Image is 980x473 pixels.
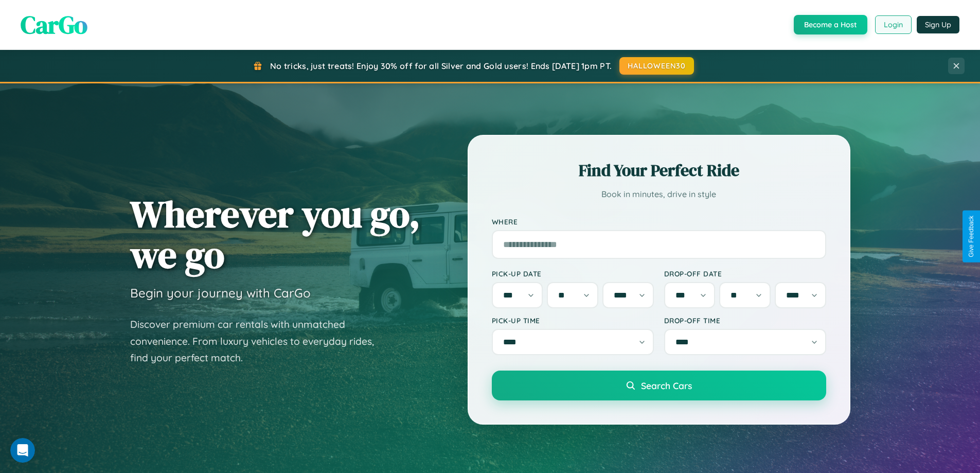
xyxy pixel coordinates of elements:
[492,316,654,325] label: Pick-up Time
[270,61,612,71] span: No tricks, just treats! Enjoy 30% off for all Silver and Gold users! Ends [DATE] 1pm PT.
[492,187,826,202] p: Book in minutes, drive in style
[492,159,826,182] h2: Find Your Perfect Ride
[619,57,694,75] button: HALLOWEEN30
[10,438,35,463] iframe: Intercom live chat
[794,15,867,34] button: Become a Host
[664,316,826,325] label: Drop-off Time
[664,269,826,278] label: Drop-off Date
[968,216,975,257] div: Give Feedback
[130,194,420,275] h1: Wherever you go, we go
[492,371,826,400] button: Search Cars
[130,285,311,301] h3: Begin your journey with CarGo
[917,16,959,33] button: Sign Up
[21,8,87,42] span: CarGo
[492,269,654,278] label: Pick-up Date
[875,15,912,34] button: Login
[641,380,692,391] span: Search Cars
[130,316,387,366] p: Discover premium car rentals with unmatched convenience. From luxury vehicles to everyday rides, ...
[492,217,826,226] label: Where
